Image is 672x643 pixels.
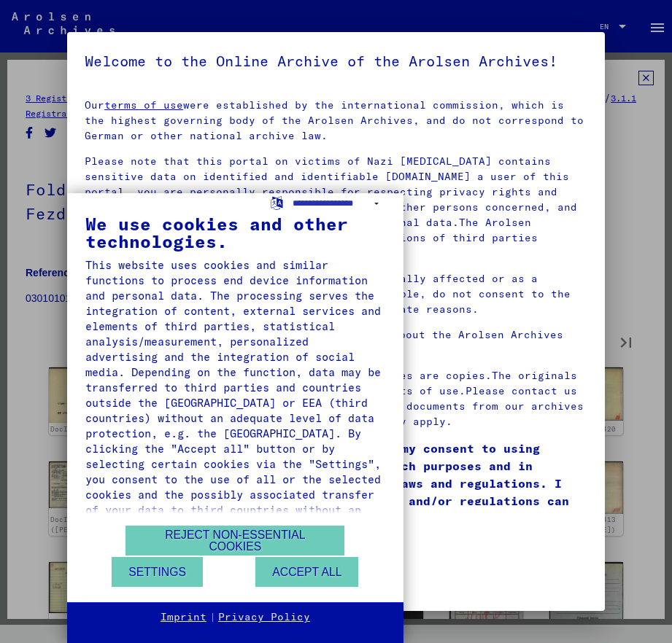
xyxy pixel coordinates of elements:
button: Reject non-essential cookies [125,526,344,556]
a: Privacy Policy [218,610,310,625]
button: Settings [112,557,203,587]
div: This website uses cookies and similar functions to process end device information and personal da... [85,257,385,533]
div: We use cookies and other technologies. [85,215,385,250]
button: Accept all [255,557,358,587]
a: Imprint [161,610,206,625]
